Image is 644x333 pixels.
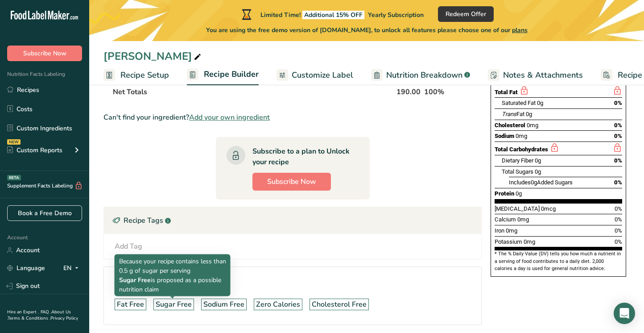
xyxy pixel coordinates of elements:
a: Terms & Conditions . [8,315,50,321]
div: Zero Calories [256,299,300,310]
span: 0g [535,168,541,175]
div: Recipe Tags [104,207,481,234]
span: [MEDICAL_DATA] [495,205,540,212]
span: Yearly Subscription [368,11,424,19]
span: 0mg [517,216,529,223]
div: NEW [7,139,21,145]
section: * The % Daily Value (DV) tells you how much a nutrient in a serving of food contributes to a dail... [495,250,622,272]
span: Potassium [495,238,522,245]
span: 0mg [524,238,535,245]
div: Open Intercom Messenger [614,303,635,324]
p: Because your recipe contains less than 0.5 g of sugar per serving [119,257,226,275]
span: 0g [535,157,541,164]
span: Calcium [495,216,516,223]
a: Notes & Attachments [488,65,583,85]
span: 0% [614,179,622,186]
span: Fat [502,111,524,117]
span: Add your own ingredient [189,112,270,123]
span: 0% [615,227,622,234]
span: 0mg [506,227,517,234]
span: Dietary Fiber [502,157,533,164]
div: Add Tag [115,241,142,252]
span: 0% [614,157,622,164]
span: 0mg [527,122,538,129]
span: 0g [531,179,537,186]
span: 0g [526,111,532,117]
span: Sugar Free [119,276,151,284]
span: 0% [614,100,622,106]
span: Subscribe Now [23,49,66,58]
span: 0% [614,122,622,129]
span: You are using the free demo version of [DOMAIN_NAME], to unlock all features please choose one of... [206,25,528,35]
div: Custom Reports [7,146,62,155]
span: Redeem Offer [446,9,486,19]
span: Cholesterol [495,122,525,129]
div: BETA [7,175,21,180]
div: Fat Free [117,299,144,310]
button: Redeem Offer [438,6,494,22]
span: Total Fat [495,89,518,96]
span: 0mg [516,133,527,139]
button: Subscribe Now [252,173,331,191]
span: Recipe Builder [204,68,259,80]
th: Net Totals [111,82,395,101]
div: Can't find your ingredient? [103,112,482,123]
div: EN [63,263,82,274]
button: Subscribe Now [7,46,82,61]
div: Sugar Free [156,299,192,310]
a: About Us . [7,309,71,321]
span: 0g [537,100,543,106]
span: Customize Label [292,69,353,81]
a: Book a Free Demo [7,205,82,221]
i: Trans [502,111,516,117]
span: Sodium [495,133,514,139]
span: Total Carbohydrates [495,146,548,153]
a: FAQ . [41,309,51,315]
span: Nutrition Breakdown [386,69,462,81]
span: 0% [614,133,622,139]
span: plans [512,26,528,34]
span: 0g [516,190,522,197]
a: Recipe Setup [103,65,169,85]
span: Subscribe Now [267,176,316,187]
a: Nutrition Breakdown [371,65,470,85]
span: 0% [615,205,622,212]
div: Cholesterol Free [312,299,367,310]
span: 0% [615,216,622,223]
span: Iron [495,227,504,234]
div: [PERSON_NAME] [103,48,203,64]
span: Recipe Setup [120,69,169,81]
span: Total Sugars [502,168,533,175]
a: Language [7,260,45,276]
span: Protein [495,190,514,197]
a: Hire an Expert . [7,309,39,315]
span: 0% [615,238,622,245]
div: Limited Time! [240,9,424,20]
th: 190.00 [395,82,422,101]
span: Includes Added Sugars [509,179,573,186]
span: Notes & Attachments [503,69,583,81]
a: Customize Label [277,65,353,85]
span: Saturated Fat [502,100,536,106]
th: 100% [422,82,464,101]
a: Recipe Builder [187,64,259,86]
span: 0mcg [541,205,556,212]
div: Subscribe to a plan to Unlock your recipe [252,146,352,167]
div: Sodium Free [203,299,244,310]
p: is proposed as a possible nutrition claim [119,275,226,294]
a: Privacy Policy [50,315,78,321]
h1: Possible Nutrition Claims [115,278,471,290]
span: Additional 15% OFF [302,11,364,19]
